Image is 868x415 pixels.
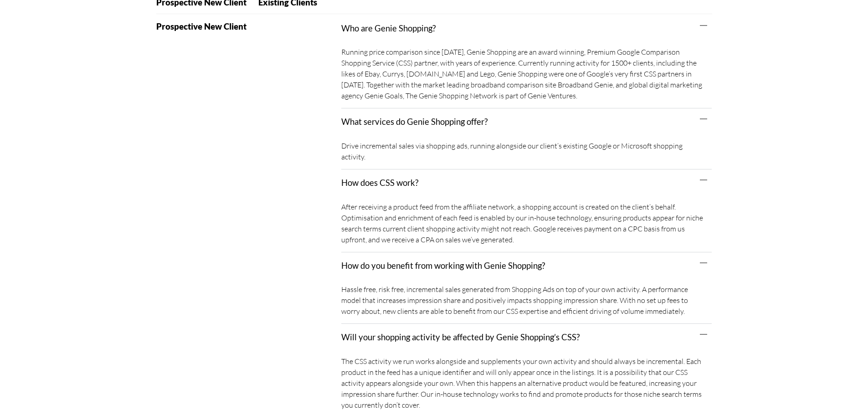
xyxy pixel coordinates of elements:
[341,324,712,351] div: Will your shopping activity be affected by Genie Shopping’s CSS?
[341,117,488,127] a: What services do Genie Shopping offer?
[341,197,712,252] div: How does CSS work?
[341,332,580,342] a: Will your shopping activity be affected by Genie Shopping’s CSS?
[341,252,712,280] div: How do you benefit from working with Genie Shopping?
[156,22,342,31] h2: Prospective New Client
[341,23,436,33] a: Who are Genie Shopping?
[341,178,418,188] a: How does CSS work?
[341,136,712,169] div: What services do Genie Shopping offer?
[341,279,712,324] div: How do you benefit from working with Genie Shopping?
[341,261,545,271] a: How do you benefit from working with Genie Shopping?
[341,108,712,136] div: What services do Genie Shopping offer?
[341,42,712,108] div: Who are Genie Shopping?
[341,169,712,197] div: How does CSS work?
[341,15,712,42] div: Who are Genie Shopping?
